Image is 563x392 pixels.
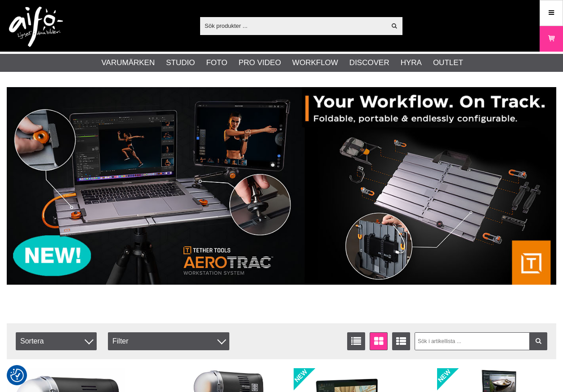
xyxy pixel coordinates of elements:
[415,332,548,350] input: Sök i artikellista ...
[108,332,229,350] div: Filter
[433,57,463,69] a: Outlet
[200,19,386,32] input: Sök produkter ...
[206,57,227,69] a: Foto
[292,57,338,69] a: Workflow
[10,369,24,382] img: Revisit consent button
[392,332,410,350] a: Utökad listvisning
[347,332,365,350] a: Listvisning
[10,367,24,383] button: Samtyckesinställningar
[16,332,97,350] span: Sortera
[166,57,195,69] a: Studio
[529,332,547,350] a: Filtrera
[401,57,422,69] a: Hyra
[102,57,155,69] a: Varumärken
[238,57,281,69] a: Pro Video
[349,57,389,69] a: Discover
[7,87,556,285] img: Annons:007 banner-header-aerotrac-1390x500.jpg
[370,332,388,350] a: Fönstervisning
[9,7,63,47] img: logo.png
